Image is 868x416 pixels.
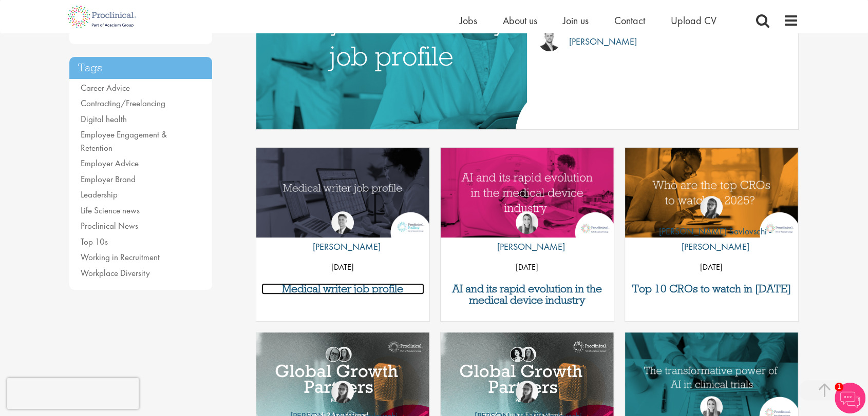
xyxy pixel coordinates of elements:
[81,267,150,279] a: Workplace Diversity
[538,29,561,51] img: Joshua Godden
[446,283,609,306] a: AI and its rapid evolution in the medical device industry
[81,205,140,216] a: Life Science news
[503,14,537,27] a: About us
[81,251,160,263] a: Working in Recruitment
[81,97,165,109] a: Contracting/Freelancing
[81,173,136,185] a: Employer Brand
[625,224,798,254] p: [PERSON_NAME] Savlovschi - [PERSON_NAME]
[81,113,127,125] a: Digital health
[614,14,645,27] a: Contact
[256,148,429,239] a: Link to a post
[835,383,865,413] img: Chatbot
[700,196,723,219] img: Theodora Savlovschi - Wicks
[561,34,636,49] p: [PERSON_NAME]
[81,129,167,153] a: Employee Engagement & Retention
[538,29,788,54] a: Joshua Godden [PERSON_NAME]
[516,381,538,403] img: Theodora Savlovschi - Wicks
[261,283,424,294] a: Medical writer job profile
[81,82,130,93] a: Career Advice
[671,14,716,27] a: Upload CV
[7,378,139,409] iframe: reCAPTCHA
[835,383,843,391] span: 1
[625,148,798,237] img: Top 10 CROs 2025 | Proclinical
[81,236,108,247] a: Top 10s
[489,211,565,260] a: Hannah Burke [PERSON_NAME]
[630,283,793,294] a: Top 10 CROs to watch in [DATE]
[441,260,614,275] p: [DATE]
[441,148,614,237] img: AI and Its Impact on the Medical Device Industry | Proclinical
[489,239,565,254] p: [PERSON_NAME]
[305,239,381,254] p: [PERSON_NAME]
[625,260,798,275] p: [DATE]
[81,157,139,169] a: Employer Advice
[331,381,354,403] img: Theodora Savlovschi - Wicks
[563,14,589,27] a: Join us
[81,220,138,231] a: Proclinical News
[441,148,614,239] a: Link to a post
[331,211,354,234] img: George Watson
[625,148,798,239] a: Link to a post
[69,57,212,79] h3: Tags
[516,211,538,234] img: Hannah Burke
[625,196,798,260] a: Theodora Savlovschi - Wicks [PERSON_NAME] Savlovschi - [PERSON_NAME]
[256,260,429,275] p: [DATE]
[256,148,429,237] img: Medical writer job profile
[460,14,477,27] a: Jobs
[81,189,118,200] a: Leadership
[305,211,381,260] a: George Watson [PERSON_NAME]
